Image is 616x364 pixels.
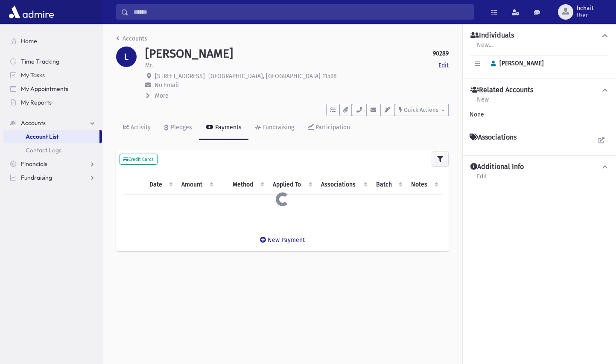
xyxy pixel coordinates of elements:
[3,171,102,184] a: Fundraising
[487,60,544,67] span: [PERSON_NAME]
[261,124,294,131] div: Fundraising
[116,35,147,42] a: Accounts
[470,31,609,40] button: Individuals
[116,47,137,67] div: L
[128,4,473,20] input: Search
[406,175,442,195] th: Notes
[470,31,514,40] h4: Individuals
[158,116,199,140] a: Pledges
[176,175,217,195] th: Amount
[213,124,242,131] div: Payments
[577,12,594,19] span: User
[228,175,268,195] th: Method
[3,68,102,82] a: My Tasks
[438,61,449,70] a: Edit
[26,146,61,154] span: Contact Logs
[470,86,609,95] button: Related Accounts
[21,160,47,168] span: Financials
[470,110,609,119] div: None
[7,3,56,20] img: AdmirePro
[199,116,248,140] a: Payments
[3,55,102,68] a: Time Tracking
[268,175,316,195] th: Applied To
[145,61,153,70] p: Mr.
[21,174,52,181] span: Fundraising
[3,130,99,143] a: Account List
[470,163,609,172] button: Additional Info
[253,230,312,250] a: New Payment
[476,40,493,55] a: New...
[3,82,102,96] a: My Appointments
[3,157,102,171] a: Financials
[155,82,179,89] span: No Email
[476,172,488,187] a: Edit
[26,133,58,140] span: Account List
[470,133,517,142] h4: Associations
[123,157,154,162] small: Credit Cards
[371,175,406,195] th: Batch
[3,96,102,109] a: My Reports
[404,107,438,113] span: Quick Actions
[145,91,169,100] button: More
[301,116,357,140] a: Participation
[21,71,45,79] span: My Tasks
[21,37,37,45] span: Home
[120,154,158,165] button: Credit Cards
[169,124,192,131] div: Pledges
[21,85,68,93] span: My Appointments
[21,119,46,127] span: Accounts
[433,49,449,58] strong: 90289
[3,116,102,130] a: Accounts
[116,116,158,140] a: Activity
[155,92,169,99] span: More
[129,124,151,131] div: Activity
[470,163,524,172] h4: Additional Info
[116,34,147,47] nav: breadcrumb
[395,104,449,116] button: Quick Actions
[248,116,301,140] a: Fundraising
[3,143,102,157] a: Contact Logs
[3,34,102,48] a: Home
[145,47,233,61] h1: [PERSON_NAME]
[470,86,533,95] h4: Related Accounts
[476,95,489,110] a: New
[21,58,59,65] span: Time Tracking
[208,73,337,80] span: [GEOGRAPHIC_DATA], [GEOGRAPHIC_DATA] 11598
[21,99,52,106] span: My Reports
[155,73,205,80] span: [STREET_ADDRESS]
[314,124,350,131] div: Participation
[144,175,176,195] th: Date
[577,5,594,12] span: bchait
[316,175,371,195] th: Associations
